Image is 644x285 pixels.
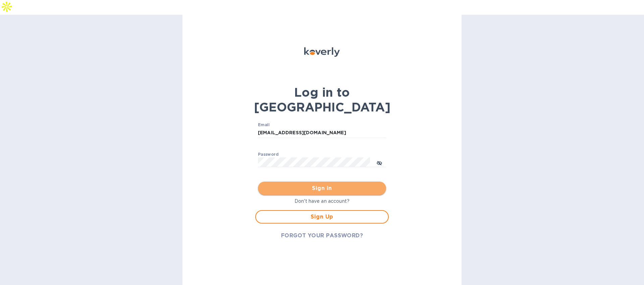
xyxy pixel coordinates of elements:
[258,182,386,195] button: Sign in
[261,213,383,221] span: Sign Up
[255,198,389,205] p: Don't have an account?
[258,123,270,127] label: Email
[304,47,340,57] img: Koverly
[258,152,278,156] label: Password
[255,210,389,224] button: Sign Up
[373,156,386,169] button: toggle password visibility
[254,85,390,114] b: Log in to [GEOGRAPHIC_DATA]
[281,232,363,240] span: FORGOT YOUR PASSWORD?
[276,229,369,242] button: FORGOT YOUR PASSWORD?
[263,184,381,192] span: Sign in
